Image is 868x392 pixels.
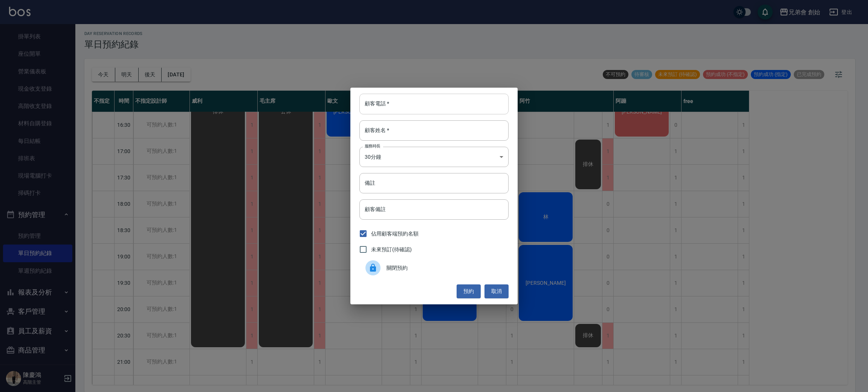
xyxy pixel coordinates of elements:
div: 關閉預約 [359,257,509,278]
button: 取消 [484,284,509,298]
label: 服務時長 [365,143,381,149]
span: 未來預訂(待確認) [371,246,412,254]
span: 佔用顧客端預約名額 [371,230,419,238]
div: 30分鐘 [359,147,509,167]
span: 關閉預約 [387,264,503,272]
button: 預約 [457,284,481,298]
